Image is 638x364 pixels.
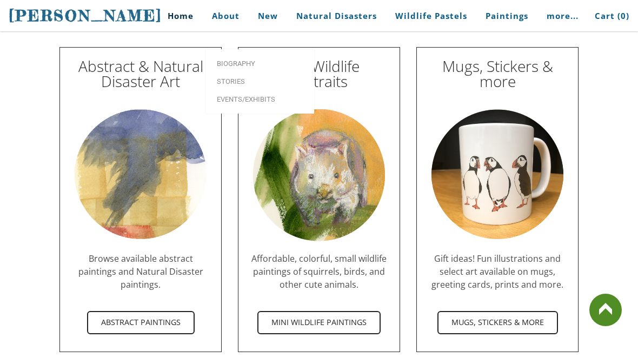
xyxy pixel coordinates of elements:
div: Gift ideas! Fun illustrations and select art available on mugs, greeting cards, prints and more. [428,252,567,291]
span: [PERSON_NAME] [9,6,162,25]
span: Mugs, Stickers & more [438,312,557,333]
a: more... [539,4,587,28]
h2: Abstract & Natural Disaster Art [71,58,210,89]
a: Mugs, Stickers & more [437,311,558,334]
a: About [204,4,248,28]
a: Paintings [477,4,536,28]
span: Events/Exhibits [217,96,303,103]
a: Stories [206,72,314,90]
span: Biography [217,60,303,67]
a: Natural Disasters [288,4,385,28]
a: [PERSON_NAME] [9,5,162,26]
span: mini wildlife paintings [258,312,380,333]
img: natural disasters by Stephanie Peters [71,105,210,246]
span: 0 [621,10,626,21]
a: Abstract Paintings [87,311,195,334]
a: Biography [206,55,314,72]
a: mini wildlife paintings [257,311,381,334]
a: Home [151,4,202,28]
a: New [250,4,286,28]
div: Affordable, colorful, small wildlife paintings of squirrels, birds, and other cute animals. [249,252,389,291]
a: Events/Exhibits [206,90,314,108]
div: Browse available abstract paintings and Natural Disaster paintings. [71,252,210,291]
img: puffin mug [428,105,567,246]
a: Cart (0) [587,4,629,28]
a: Wildlife Pastels [387,4,475,28]
h2: Mugs, Stickers & more [428,58,567,89]
img: Wildlife paintings by Stephanie Peters [249,105,389,246]
span: Abstract Paintings [88,312,194,333]
span: Stories [217,78,303,85]
h2: Mini Wildlife Portraits [249,58,389,89]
